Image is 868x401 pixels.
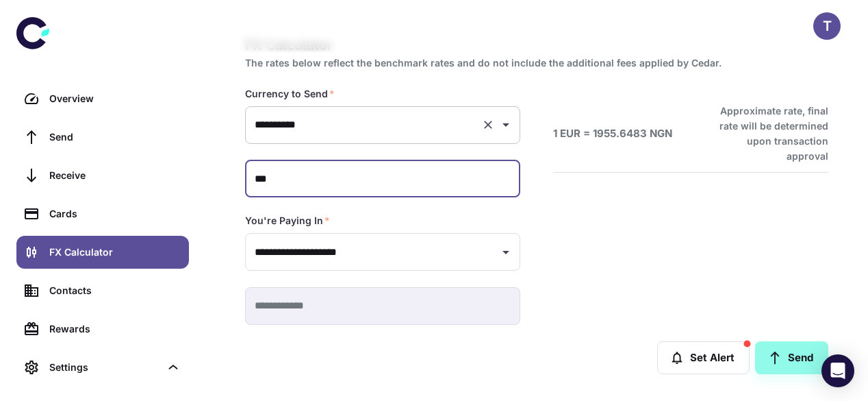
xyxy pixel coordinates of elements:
div: Receive [49,168,181,183]
button: Open [496,243,515,262]
div: Contacts [49,283,181,298]
button: Open [496,115,515,134]
button: T [813,12,841,40]
button: Set Alert [657,341,750,374]
a: Contacts [16,274,189,307]
a: Send [755,341,828,374]
label: Currency to Send [245,87,335,101]
div: Settings [49,360,160,375]
button: Clear [478,115,498,134]
div: Settings [16,351,189,384]
div: Cards [49,206,181,221]
h6: Approximate rate, final rate will be determined upon transaction approval [704,104,828,164]
a: FX Calculator [16,236,189,269]
div: Open Intercom Messenger [821,354,854,387]
a: Cards [16,197,189,230]
div: Overview [49,91,181,106]
a: Overview [16,82,189,115]
h6: 1 EUR = 1955.6483 NGN [553,126,672,142]
div: Rewards [49,321,181,337]
div: FX Calculator [49,245,181,260]
a: Receive [16,159,189,192]
a: Send [16,121,189,154]
div: Send [49,130,181,145]
a: Rewards [16,313,189,345]
label: You're Paying In [245,214,330,228]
